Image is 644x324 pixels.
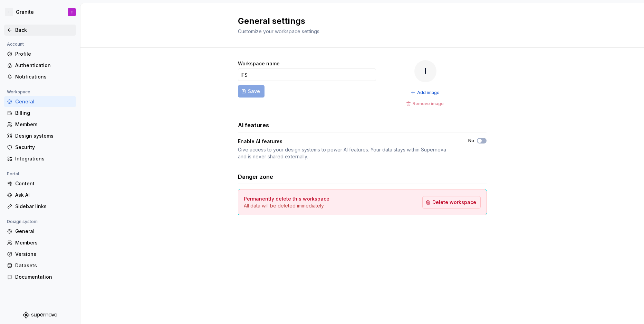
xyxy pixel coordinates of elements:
[4,226,76,237] a: General
[5,8,13,16] div: I
[15,73,73,80] div: Notifications
[15,262,73,269] div: Datasets
[15,50,73,57] div: Profile
[1,4,79,20] button: IGraniteT
[422,196,481,209] button: Delete workspace
[4,153,76,164] a: Integrations
[244,202,329,209] p: All data will be deleted immediately.
[4,217,40,226] div: Design system
[238,146,456,160] div: Give access to your design systems to power AI features. Your data stays within Supernova and is ...
[15,144,73,151] div: Security
[15,121,73,128] div: Members
[4,237,76,248] a: Members
[238,60,280,67] label: Workspace name
[4,170,22,178] div: Portal
[238,121,269,129] h3: AI features
[4,249,76,260] a: Versions
[15,251,73,258] div: Versions
[238,28,320,34] span: Customize your workspace settings.
[408,88,443,98] button: Add image
[238,173,273,181] h3: Danger zone
[414,60,436,82] div: I
[4,260,76,271] a: Datasets
[4,71,76,82] a: Notifications
[4,60,76,71] a: Authentication
[4,96,76,107] a: General
[15,239,73,246] div: Members
[4,178,76,189] a: Content
[15,155,73,162] div: Integrations
[417,90,440,95] span: Add image
[4,108,76,119] a: Billing
[15,203,73,210] div: Sidebar links
[15,180,73,187] div: Content
[238,138,456,145] div: Enable AI features
[16,9,34,16] div: Granite
[4,88,33,96] div: Workspace
[15,27,73,34] div: Back
[244,195,329,202] h4: Permanently delete this workspace
[15,192,73,198] div: Ask AI
[4,189,76,201] a: Ask AI
[15,132,73,139] div: Design systems
[4,201,76,212] a: Sidebar links
[4,119,76,130] a: Members
[4,40,27,48] div: Account
[468,138,474,144] label: No
[432,199,476,206] span: Delete workspace
[238,16,478,27] h2: General settings
[23,312,57,318] svg: Supernova Logo
[70,9,73,15] div: T
[15,98,73,105] div: General
[4,142,76,153] a: Security
[15,228,73,235] div: General
[4,25,76,36] a: Back
[4,130,76,141] a: Design systems
[15,274,73,280] div: Documentation
[4,48,76,59] a: Profile
[4,271,76,283] a: Documentation
[15,110,73,117] div: Billing
[15,62,73,69] div: Authentication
